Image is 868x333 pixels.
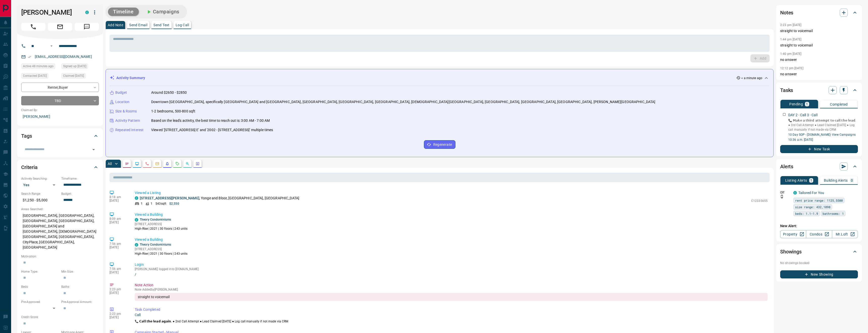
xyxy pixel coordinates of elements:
[110,199,127,202] p: [DATE]
[795,198,843,203] span: rent price range: 1125,5500
[780,270,858,278] button: New Showing
[135,288,768,291] p: Note Added by [PERSON_NAME]
[810,179,812,182] p: 1
[780,28,858,34] p: straight to voicemail
[21,73,59,80] div: Tue Jun 10 2025
[129,23,147,27] p: Send Email
[135,262,768,267] p: Login
[806,102,808,106] p: 1
[153,23,170,27] p: Send Text
[741,76,762,80] p: < a minute ago
[141,8,184,16] button: Campaigns
[21,8,78,16] h1: [PERSON_NAME]
[21,176,59,181] p: Actively Searching:
[135,307,768,312] p: Task Completed
[788,118,858,132] p: 📞 𝗠𝗮𝗸𝗲 𝗮 𝘁𝗵𝗶𝗿𝗱 𝗮𝘁𝘁𝗲𝗺𝗽𝘁 𝘁𝗼 𝗰𝗮𝗹𝗹 𝘁𝗵𝗲 𝗹𝗲𝗮𝗱. ● 3rd Call Attempt ● Lead Claimed [DATE] ● Log call manu...
[165,162,169,166] svg: Listing Alerts
[785,179,807,182] p: Listing Alerts
[110,73,769,83] div: Activity Summary< a minute ago
[108,162,112,165] p: All
[135,243,138,247] div: condos.ca
[110,242,127,246] p: 7:56 am
[21,192,59,196] p: Search Range:
[21,23,45,31] span: Call
[151,99,656,105] p: Downtown [GEOGRAPHIC_DATA], specifically [GEOGRAPHIC_DATA] and [GEOGRAPHIC_DATA], [GEOGRAPHIC_DAT...
[115,99,129,105] p: Location
[751,199,768,203] p: C12335655
[135,293,768,301] div: straight to voicemail
[196,162,200,166] svg: Agent Actions
[788,137,858,142] p: 10:36 a.m. [DATE]
[135,212,768,217] p: Viewed a Building
[21,254,99,259] p: Motivation:
[780,223,858,229] p: New Alert:
[135,282,768,288] p: Note Action
[125,162,129,166] svg: Notes
[110,288,127,291] p: 2:23 pm
[145,162,149,166] svg: Calls
[21,130,99,142] div: Tags
[780,162,793,171] h2: Alerts
[28,55,31,59] svg: Email Verified
[110,312,127,316] p: 2:23 pm
[780,84,858,96] div: Tasks
[110,271,127,274] p: [DATE]
[115,118,140,123] p: Activity Pattern
[110,291,127,295] p: [DATE]
[21,300,59,304] p: Pre-Approved:
[780,38,802,41] p: 1:44 pm [DATE]
[61,192,99,196] p: Budget:
[61,63,99,70] div: Tue Jun 10 2025
[110,246,127,249] p: [DATE]
[155,162,159,166] svg: Emails
[780,246,858,258] div: Showings
[780,195,784,198] svg: Push Notification Only
[140,243,171,246] a: Theory Condominiums
[21,207,99,211] p: Areas Searched:
[151,201,152,206] p: 1
[140,196,299,201] p: , Yonge and Bloor, [GEOGRAPHIC_DATA], [GEOGRAPHIC_DATA]
[21,161,99,173] div: Criteria
[151,127,273,133] p: Viewed '[STREET_ADDRESS] E' and '2002 - [STREET_ADDRESS]' multiple times
[780,248,802,256] h2: Showings
[780,72,858,77] p: no answer
[135,218,138,222] div: condos.ca
[75,23,99,31] span: Message
[21,108,99,112] p: Claimed By:
[823,211,844,216] span: bathrooms: 1
[798,191,824,195] a: Tailored For You
[23,73,47,78] span: Contacted [DATE]
[61,284,99,289] p: Baths:
[21,163,38,171] h2: Criteria
[832,230,858,238] a: Mr.Loft
[175,162,179,166] svg: Requests
[135,162,139,166] svg: Lead Browsing Activity
[141,201,143,206] p: 1
[61,176,99,181] p: Timeframe:
[135,190,768,196] p: Viewed a Listing
[788,133,856,136] a: 10 Day SOP - [DOMAIN_NAME]- View Campaigns
[135,267,768,271] p: [PERSON_NAME] logged into [DOMAIN_NAME]
[780,66,803,70] p: 12:12 pm [DATE]
[151,118,270,123] p: Based on the lead's activity, the best time to reach out is: 3:00 AM - 7:00 AM
[851,179,853,182] p: 0
[155,201,166,206] p: 543 sqft
[21,269,59,274] p: Home Type:
[140,218,171,221] a: Theory Condominiums
[793,191,797,195] div: condos.ca
[110,217,127,221] p: 8:09 am
[108,23,123,27] p: Add Note
[21,96,99,105] div: TBD
[21,63,59,70] div: Thu Aug 14 2025
[115,90,127,95] p: Budget
[780,7,858,19] div: Notes
[21,284,59,289] p: Beds:
[151,109,195,114] p: 1-2 bedrooms, 500-800 sqft
[151,90,187,95] p: Around $2650 - $2850
[135,312,768,318] p: Call
[780,86,793,94] h2: Tasks
[135,226,188,231] p: High-Rise | 2021 | 30 floors | 243 units
[780,190,790,195] p: Off
[780,52,802,56] p: 1:40 pm [DATE]
[21,83,99,92] div: Renter , Buyer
